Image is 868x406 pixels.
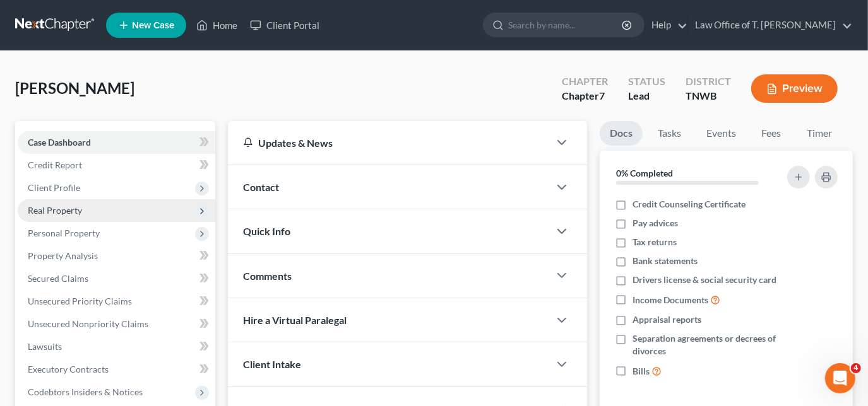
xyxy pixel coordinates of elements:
[633,365,650,378] span: Bills
[689,14,852,37] a: Law Office of T. [PERSON_NAME]
[243,136,534,149] div: Updates & News
[28,137,91,148] span: Case Dashboard
[28,250,98,261] span: Property Analysis
[28,159,82,170] span: Credit Report
[28,228,100,238] span: Personal Property
[28,341,62,352] span: Lawsuits
[645,14,687,37] a: Help
[243,314,347,326] span: Hire a Virtual Paralegal
[243,358,301,370] span: Client Intake
[18,267,215,290] a: Secured Claims
[562,89,608,103] div: Chapter
[28,318,148,329] span: Unsecured Nonpriority Claims
[600,121,643,146] a: Docs
[28,205,82,216] span: Real Property
[18,358,215,381] a: Executory Contracts
[648,121,691,146] a: Tasks
[508,13,624,37] input: Search by name...
[633,236,677,248] span: Tax returns
[633,313,701,326] span: Appraisal reports
[18,154,215,177] a: Credit Report
[825,363,855,393] iframe: Intercom live chat
[562,74,608,89] div: Chapter
[18,290,215,313] a: Unsecured Priority Claims
[686,74,731,89] div: District
[18,245,215,267] a: Property Analysis
[28,273,88,284] span: Secured Claims
[633,274,776,286] span: Drivers license & social security card
[633,332,779,357] span: Separation agreements or decrees of divorces
[633,198,746,211] span: Credit Counseling Certificate
[243,225,290,237] span: Quick Info
[28,296,132,306] span: Unsecured Priority Claims
[751,74,838,103] button: Preview
[797,121,842,146] a: Timer
[15,79,134,97] span: [PERSON_NAME]
[696,121,746,146] a: Events
[616,168,673,178] strong: 0% Completed
[28,364,109,374] span: Executory Contracts
[18,335,215,358] a: Lawsuits
[243,270,292,282] span: Comments
[633,255,698,267] span: Bank statements
[628,74,665,89] div: Status
[132,21,174,30] span: New Case
[28,182,80,193] span: Client Profile
[18,131,215,154] a: Case Dashboard
[633,217,678,229] span: Pay advices
[28,386,143,397] span: Codebtors Insiders & Notices
[686,89,731,103] div: TNWB
[18,313,215,335] a: Unsecured Nonpriority Claims
[628,89,665,103] div: Lead
[851,363,861,373] span: 4
[244,14,326,37] a: Client Portal
[751,121,792,146] a: Fees
[243,181,279,193] span: Contact
[190,14,244,37] a: Home
[599,90,605,101] span: 7
[633,294,708,306] span: Income Documents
